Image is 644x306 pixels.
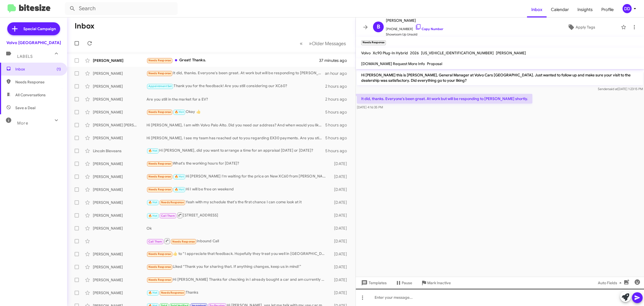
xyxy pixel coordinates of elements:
span: Special Campaign [23,26,56,31]
button: Next [306,38,349,49]
a: Profile [597,2,618,17]
div: ​👍​ to “ I appreciate that feedback. Hopefully they treat you well in [GEOGRAPHIC_DATA] ” [147,251,329,257]
button: Pause [391,278,416,288]
div: Great! Thanks. [147,57,319,63]
span: Calendar [547,2,573,17]
div: [DATE] [329,187,351,192]
div: [DATE] [329,161,351,166]
div: [PERSON_NAME] [93,226,147,231]
div: Hi I will be free on weekend [147,186,329,193]
div: [DATE] [329,290,351,296]
div: Lincoln Bleveans [93,148,147,154]
div: [PERSON_NAME] [93,187,147,192]
a: Special Campaign [7,22,60,35]
span: 🔥 Hot [175,110,184,114]
span: [PERSON_NAME] [496,51,526,55]
div: 5 hours ago [325,135,351,141]
span: Call Them [148,240,162,243]
div: [STREET_ADDRESS] [147,212,329,219]
div: Hi [PERSON_NAME] Thanks for checking in I already bought a car and am currently not looking for o... [147,277,329,283]
div: [DATE] [329,200,351,205]
div: Hi [PERSON_NAME], I am with Volvo Palo Alto. Did you need our address? And when would you like to... [147,122,325,128]
div: 5 hours ago [325,148,351,154]
div: Are you still in the market for a EV? [147,97,325,102]
span: Sender [DATE] 1:23:15 PM [598,87,643,91]
div: Hi [PERSON_NAME], I see my team has reached out to you regarding EX30 payments. Are you still in ... [147,135,325,141]
div: [DATE] [329,264,351,270]
span: Labels [17,54,33,59]
span: Needs Response [148,265,171,269]
div: [PERSON_NAME] [93,290,147,296]
div: [DATE] [329,174,351,179]
span: Call Them [161,214,175,218]
span: said at [608,87,618,91]
span: Needs Response [148,72,171,75]
div: [PERSON_NAME] [93,174,147,179]
div: [PERSON_NAME] [93,200,147,205]
div: [PERSON_NAME] [93,161,147,166]
div: Ok [147,226,329,231]
div: Thanks [147,290,329,296]
span: 🔥 Hot [148,149,158,152]
div: What's the working hours for [DATE]? [147,161,329,167]
input: Search [65,2,178,15]
div: Thank you for the feedback! Are you still considering our XC60? [147,83,325,89]
span: Needs Response [148,110,171,114]
span: Needs Response [148,278,171,282]
div: an hour ago [325,71,351,76]
span: Needs Response [172,240,195,243]
button: Auto Fields [594,278,628,288]
div: 5 hours ago [325,122,351,128]
button: Apply Tags [544,22,618,32]
div: [PERSON_NAME] [93,277,147,283]
div: Hi [PERSON_NAME] I'm waiting for the price on New XC60 from [PERSON_NAME]. I can drop by later [D... [147,173,329,180]
button: Mark Inactive [416,278,455,288]
span: » [309,40,312,47]
span: (1) [57,66,61,72]
div: [PERSON_NAME] [93,264,147,270]
span: Needs Response [148,175,171,178]
span: Auto Fields [598,278,624,288]
span: Older Messages [312,41,346,47]
span: Xc90 Plug-In Hybrid [373,51,408,55]
nav: Page navigation example [297,38,349,49]
p: Hi [PERSON_NAME] this is [PERSON_NAME], General Manager at Volvo Cars [GEOGRAPHIC_DATA]. Just wan... [357,70,643,85]
span: Needs Response [161,201,184,204]
span: All Conversations [15,92,46,98]
div: Inbound Call [147,238,329,244]
span: Showroom Up Unsold [386,32,443,37]
div: [PERSON_NAME] [93,58,147,63]
span: Mark Inactive [427,278,451,288]
span: Needs Response [148,252,171,256]
span: 🔥 Hot [148,214,158,218]
span: Needs Response [161,291,184,294]
span: Proposal [427,61,442,66]
div: [PERSON_NAME] [93,213,147,218]
span: Pause [402,278,412,288]
span: More [17,121,28,126]
div: [PERSON_NAME] [93,251,147,257]
span: Save a Deal [15,105,35,111]
span: 🔥 Hot [148,291,158,294]
a: Insights [573,2,597,17]
span: [US_VEHICLE_IDENTIFICATION_NUMBER] [421,51,494,55]
span: Needs Response [148,59,171,62]
div: Hi [PERSON_NAME], did you want to arrange a time for an appraisal [DATE] or [DATE]? [147,148,325,154]
p: It did, thanks. Everyone's been great. At work but will be responding to [PERSON_NAME] shortly. [357,94,532,104]
span: Needs Response [15,79,61,85]
div: It did, thanks. Everyone's been great. At work but will be responding to [PERSON_NAME] shortly. [147,70,325,76]
span: [DATE] 4:16:35 PM [357,105,383,109]
div: [DATE] [329,213,351,218]
div: Yeah with my schedule that's the first chance I can come look at it [147,199,329,205]
small: Needs Response [361,40,386,45]
div: 2 hours ago [325,97,351,102]
div: [DATE] [329,226,351,231]
span: B [377,23,380,31]
div: 5 hours ago [325,109,351,115]
div: [PERSON_NAME] [PERSON_NAME] [93,122,147,128]
button: DD [618,4,638,13]
div: [DATE] [329,239,351,244]
div: Liked “Thank you for sharing that. If anything changes, keep us in mind!” [147,264,329,270]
